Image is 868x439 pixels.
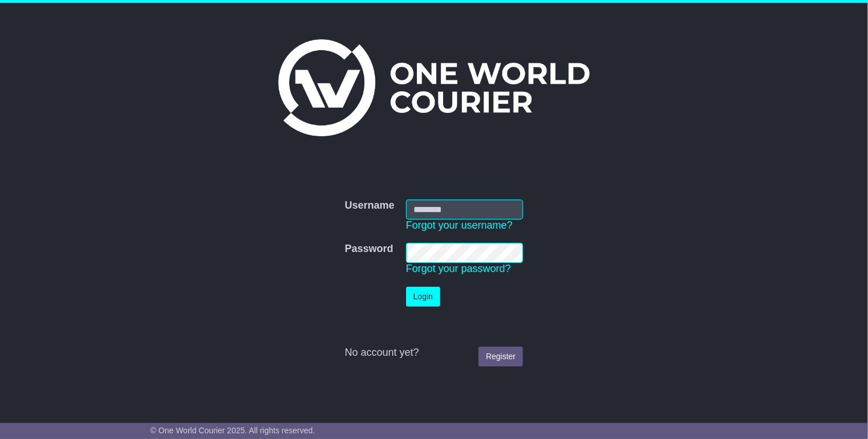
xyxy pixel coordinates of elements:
[406,263,511,274] a: Forgot your password?
[151,426,315,435] span: © One World Courier 2025. All rights reserved.
[406,287,440,307] button: Login
[345,200,395,212] label: Username
[345,347,524,359] div: No account yet?
[345,243,394,255] label: Password
[478,347,523,367] a: Register
[406,219,513,231] a: Forgot your username?
[278,39,590,136] img: One World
